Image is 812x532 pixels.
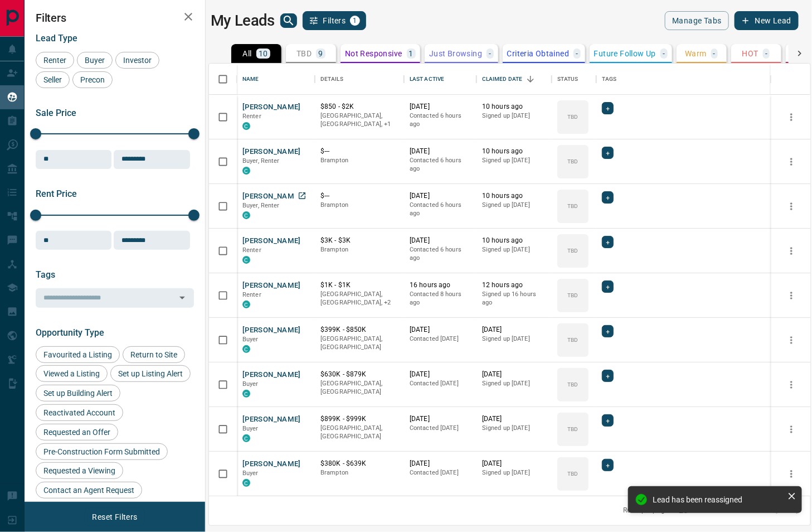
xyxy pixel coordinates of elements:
[567,380,578,389] p: TBD
[127,350,181,359] span: Return to Site
[211,12,275,30] h1: My Leads
[242,390,250,398] div: condos.ca
[410,245,471,263] p: Contacted 6 hours ago
[242,291,261,298] span: Renter
[602,459,614,471] div: +
[242,336,259,343] span: Buyer
[783,376,800,393] button: more
[482,147,546,156] p: 10 hours ago
[36,269,55,280] span: Tags
[783,421,800,438] button: more
[36,327,104,338] span: Opportunity Type
[552,64,596,95] div: Status
[735,11,799,30] button: New Lead
[174,290,190,306] button: Open
[482,370,546,379] p: [DATE]
[602,280,614,293] div: +
[40,75,66,84] span: Seller
[482,191,546,201] p: 10 hours ago
[320,201,398,210] p: Brampton
[410,335,471,344] p: Contacted [DATE]
[410,290,471,307] p: Contacted 8 hours ago
[482,468,546,477] p: Signed up [DATE]
[36,482,142,499] div: Contact an Agent Request
[242,425,259,432] span: Buyer
[123,346,185,363] div: Return to Site
[345,50,402,57] p: Not Responsive
[320,191,398,201] p: $---
[320,112,398,129] p: Toronto
[596,64,771,95] div: Tags
[606,147,610,158] span: +
[410,156,471,173] p: Contacted 6 hours ago
[765,50,767,57] p: -
[280,13,297,28] button: search button
[482,414,546,424] p: [DATE]
[410,414,471,424] p: [DATE]
[295,188,309,203] a: Open in New Tab
[119,56,155,65] span: Investor
[320,102,398,112] p: $850 - $2K
[567,113,578,121] p: TBD
[602,102,614,114] div: +
[318,50,323,57] p: 9
[36,71,70,88] div: Seller
[40,56,70,65] span: Renter
[40,369,104,378] span: Viewed a Listing
[110,365,191,382] div: Set up Listing Alert
[242,256,250,264] div: condos.ca
[242,380,259,388] span: Buyer
[410,112,471,129] p: Contacted 6 hours ago
[242,122,250,130] div: condos.ca
[242,479,250,487] div: condos.ca
[36,11,194,25] h2: Filters
[40,428,114,437] span: Requested an Offer
[242,167,250,175] div: condos.ca
[653,495,783,504] div: Lead has been reassigned
[242,236,301,246] button: [PERSON_NAME]
[567,291,578,299] p: TBD
[606,370,610,381] span: +
[85,507,144,526] button: Reset Filters
[410,325,471,335] p: [DATE]
[36,365,108,382] div: Viewed a Listing
[115,52,159,69] div: Investor
[410,147,471,156] p: [DATE]
[114,369,187,378] span: Set up Listing Alert
[410,201,471,218] p: Contacted 6 hours ago
[36,443,168,460] div: Pre-Construction Form Submitted
[602,191,614,204] div: +
[242,470,259,477] span: Buyer
[315,64,404,95] div: Details
[242,459,301,470] button: [PERSON_NAME]
[77,52,113,69] div: Buyer
[482,112,546,120] p: Signed up [DATE]
[482,424,546,433] p: Signed up [DATE]
[482,325,546,335] p: [DATE]
[476,64,552,95] div: Claimed Date
[523,71,538,87] button: Sort
[783,109,800,125] button: more
[482,379,546,388] p: Signed up [DATE]
[410,64,444,95] div: Last Active
[409,50,414,57] p: 1
[40,389,116,398] span: Set up Building Alert
[567,470,578,478] p: TBD
[81,56,109,65] span: Buyer
[242,414,301,425] button: [PERSON_NAME]
[242,202,280,209] span: Buyer, Renter
[320,147,398,156] p: $---
[40,408,119,417] span: Reactivated Account
[482,335,546,344] p: Signed up [DATE]
[602,64,617,95] div: Tags
[482,290,546,307] p: Signed up 16 hours ago
[783,466,800,482] button: more
[606,326,610,337] span: +
[320,414,398,424] p: $899K - $999K
[320,335,398,352] p: [GEOGRAPHIC_DATA], [GEOGRAPHIC_DATA]
[567,336,578,344] p: TBD
[36,108,76,118] span: Sale Price
[602,236,614,248] div: +
[482,156,546,165] p: Signed up [DATE]
[482,245,546,254] p: Signed up [DATE]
